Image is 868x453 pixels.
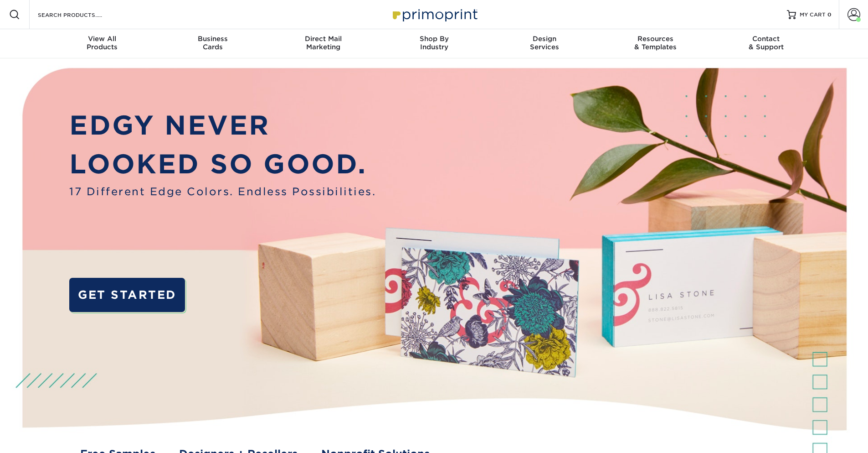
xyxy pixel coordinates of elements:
[157,35,268,43] span: Business
[711,29,822,58] a: Contact& Support
[37,9,126,20] input: SEARCH PRODUCTS.....
[389,5,480,24] img: Primoprint
[489,35,600,51] div: Services
[711,35,822,51] div: & Support
[600,35,711,51] div: & Templates
[47,35,158,43] span: View All
[268,35,379,51] div: Marketing
[157,29,268,58] a: BusinessCards
[379,35,489,43] span: Shop By
[157,35,268,51] div: Cards
[69,184,376,199] span: 17 Different Edge Colors. Endless Possibilities.
[268,35,379,43] span: Direct Mail
[379,29,489,58] a: Shop ByIndustry
[827,11,832,18] span: 0
[489,35,600,43] span: Design
[47,35,158,51] div: Products
[69,278,185,312] a: GET STARTED
[711,35,822,43] span: Contact
[268,29,379,58] a: Direct MailMarketing
[69,145,376,184] p: LOOKED SO GOOD.
[489,29,600,58] a: DesignServices
[600,29,711,58] a: Resources& Templates
[800,11,826,19] span: MY CART
[47,29,158,58] a: View AllProducts
[69,106,376,145] p: EDGY NEVER
[379,35,489,51] div: Industry
[600,35,711,43] span: Resources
